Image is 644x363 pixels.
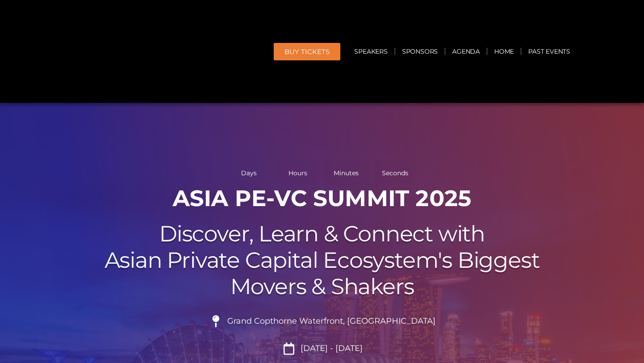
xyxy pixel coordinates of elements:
a: Agenda [445,41,487,62]
a: Speakers [347,41,394,62]
a: Home [487,41,521,62]
span: Days [227,170,271,176]
h1: ASIA PE-VC Summit 2025 [72,185,572,212]
span: Hours [275,170,320,176]
span: Seconds [373,170,417,176]
span: [DATE] - [DATE] [298,344,363,354]
a: Sponsors [395,41,445,62]
a: Past Events [521,41,577,62]
span: Minutes [324,170,369,176]
span: Grand Copthorne Waterfront, [GEOGRAPHIC_DATA]​ [225,317,436,326]
h2: Discover, Learn & Connect with Asian Private Capital Ecosystem's Biggest Movers & Shakers [72,221,572,300]
span: BUY Tickets [284,48,330,55]
a: BUY Tickets [274,43,340,60]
